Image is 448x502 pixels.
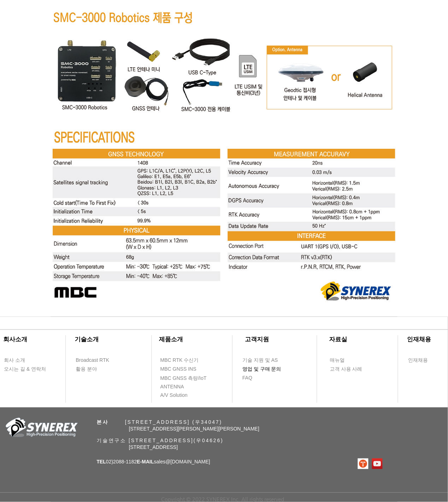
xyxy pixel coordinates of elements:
[4,366,46,373] span: 오시는 길 & 연락처
[242,375,252,382] span: FAQ
[76,366,97,373] span: 활용 분야
[330,357,345,364] span: 매뉴얼
[4,356,44,365] a: 회사 소개
[245,336,269,343] span: ​고객지원
[129,426,259,432] span: [STREET_ADDRESS][PERSON_NAME][PERSON_NAME]
[97,459,106,464] span: TEL
[160,391,201,400] a: A/V Solution
[166,459,210,464] a: @[DOMAIN_NAME]
[159,336,183,343] span: ​제품소개
[358,458,383,469] ul: SNS 모음
[329,356,370,365] a: 매뉴얼
[160,374,222,383] a: MBC GNSS 측량/IoT
[160,375,207,382] span: MBC GNSS 측량/IoT
[407,336,431,343] span: ​인재채용
[408,356,441,365] a: 인재채용
[2,417,80,440] img: 회사_로고-removebg-preview.png
[160,383,184,390] span: ANTENNA
[242,365,283,373] a: 영업 및 구매 문의
[329,336,347,343] span: ​자료실
[330,366,362,373] span: 고객 사용 사례
[242,366,281,373] span: 영업 및 구매 문의
[408,357,428,364] span: 인재채용
[161,496,284,502] span: Copyright © 2022 SYNEREX Inc. All rights reserved
[358,458,368,469] img: 티스토리로고
[97,438,224,443] span: 기술연구소 [STREET_ADDRESS](우04626)
[75,356,116,365] a: Broadcast RTK
[76,357,109,364] span: Broadcast RTK
[160,365,204,373] a: MBC GNSS INS
[4,357,25,364] span: 회사 소개
[242,356,295,365] a: 기술 지원 및 AS
[160,357,199,364] span: MBC RTK 수신기
[329,365,370,373] a: 고객 사용 사례
[97,459,210,464] span: 02)2088-1182 sales
[160,356,213,365] a: MBC RTK 수신기
[372,458,383,469] img: 유튜브 사회 아이콘
[160,382,201,391] a: ANTENNA
[242,373,283,382] a: FAQ
[75,336,99,343] span: ​기술소개
[160,392,188,399] span: A/V Solution
[4,336,28,343] span: ​회사소개
[97,419,109,425] span: 본사
[129,444,178,450] span: [STREET_ADDRESS]
[160,366,196,373] span: MBC GNSS INS
[367,472,448,502] iframe: Wix Chat
[137,459,154,464] span: E-MAIL
[4,365,51,373] a: 오시는 길 & 연락처
[75,365,116,373] a: 활용 분야
[97,419,222,425] span: ​ [STREET_ADDRESS] (우34047)
[242,357,278,364] span: 기술 지원 및 AS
